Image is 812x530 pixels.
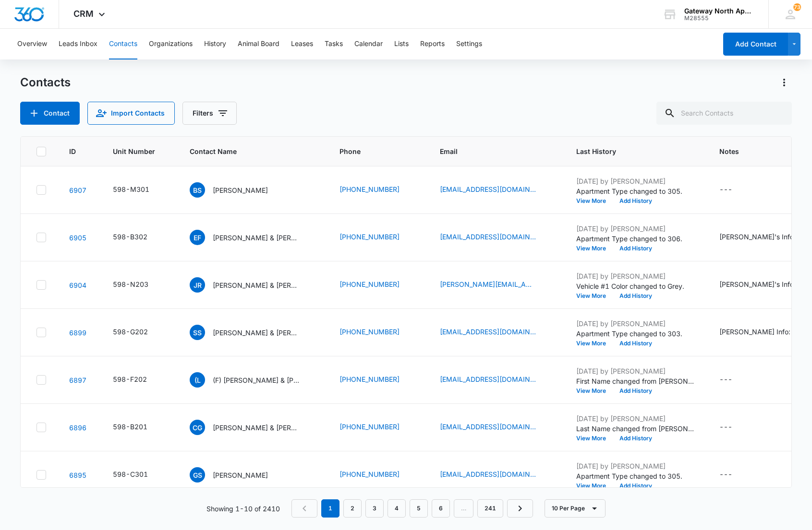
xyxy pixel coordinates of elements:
[719,374,750,386] div: Notes - - Select to Edit Field
[109,29,137,59] button: Contacts
[365,499,384,518] a: Page 3
[190,182,285,198] div: Contact Name - Brian Snachez - Select to Edit Field
[213,375,299,385] p: (F) [PERSON_NAME] & [PERSON_NAME] & [PERSON_NAME]
[69,329,86,337] a: Navigate to contact details page for Stephen Skare & Yong Hamilton
[576,176,696,186] p: [DATE] by [PERSON_NAME]
[576,224,696,234] p: [DATE] by [PERSON_NAME]
[576,246,613,251] button: View More
[69,234,86,242] a: Navigate to contact details page for Emma French & Fernando Duarte
[440,422,536,432] a: [EMAIL_ADDRESS][DOMAIN_NAME]
[576,318,696,329] p: [DATE] by [PERSON_NAME]
[343,499,362,518] a: Page 2
[776,75,792,90] button: Actions
[206,504,280,514] p: Showing 1-10 of 2410
[576,293,613,299] button: View More
[576,341,613,346] button: View More
[339,232,400,242] a: [PHONE_NUMBER]
[339,469,417,481] div: Phone - (303) 434-8181 - Select to Edit Field
[69,376,86,384] a: Navigate to contact details page for (F) Lilia Castaneda & Gonzalo Santos & Tania C. Santos
[291,499,533,518] nav: Pagination
[69,471,86,479] a: Navigate to contact details page for Gonzalo Santos
[576,281,696,291] p: Vehicle #1 Color changed to Grey.
[354,29,383,59] button: Calendar
[213,280,299,290] p: [PERSON_NAME] & [PERSON_NAME]
[576,436,613,441] button: View More
[339,184,417,196] div: Phone - (303) 776-0115 - Select to Edit Field
[20,75,71,90] h1: Contacts
[440,469,536,479] a: [EMAIL_ADDRESS][DOMAIN_NAME]
[719,327,808,338] div: Notes - Yong Hamilton Info: - Select to Edit Field
[394,29,409,59] button: Lists
[719,422,750,433] div: Notes - - Select to Edit Field
[238,29,279,59] button: Animal Board
[339,469,400,479] a: [PHONE_NUMBER]
[113,327,165,338] div: Unit Number - 598-G202 - Select to Edit Field
[339,279,400,289] a: [PHONE_NUMBER]
[59,29,97,59] button: Leads Inbox
[113,469,148,479] div: 598-C301
[339,184,400,194] a: [PHONE_NUMBER]
[719,469,732,481] div: ---
[576,234,696,244] p: Apartment Type changed to 306.
[440,279,553,291] div: Email - maria.stephh3@gmail.com - Select to Edit Field
[213,185,268,195] p: [PERSON_NAME]
[440,184,553,196] div: Email - briansanc07@hotmail.com - Select to Edit Field
[388,499,406,518] a: Page 4
[545,499,606,518] button: 10 Per Page
[440,327,553,338] div: Email - bigbongcafe@gmail.com - Select to Edit Field
[339,146,403,156] span: Phone
[440,279,536,289] a: [PERSON_NAME][EMAIL_ADDRESS][DOMAIN_NAME]
[291,29,313,59] button: Leases
[339,422,417,433] div: Phone - (720) 400-5632 - Select to Edit Field
[684,15,754,22] div: account id
[113,184,149,194] div: 598-M301
[576,271,696,281] p: [DATE] by [PERSON_NAME]
[440,146,539,156] span: Email
[719,279,796,289] div: [PERSON_NAME]'s Info:
[723,33,788,56] button: Add Contact
[325,29,343,59] button: Tasks
[793,3,801,11] span: 73
[190,325,205,340] span: SS
[213,233,299,243] p: [PERSON_NAME] & [PERSON_NAME]
[440,232,553,243] div: Email - emmafrench716@gmail.com - Select to Edit Field
[719,327,790,337] div: [PERSON_NAME] Info:
[719,232,796,242] div: [PERSON_NAME]'s Info:
[432,499,450,518] a: Page 6
[656,102,792,125] input: Search Contacts
[613,483,659,489] button: Add History
[182,102,237,125] button: Filters
[576,376,696,386] p: First Name changed from [PERSON_NAME] to (F) [PERSON_NAME].
[190,420,205,435] span: CG
[113,146,167,156] span: Unit Number
[719,469,750,481] div: Notes - - Select to Edit Field
[190,146,303,156] span: Contact Name
[69,424,86,432] a: Navigate to contact details page for Crystal Gonzales & Branson Gonzales
[613,246,659,251] button: Add History
[190,182,205,198] span: BS
[576,471,696,481] p: Apartment Type changed to 305.
[213,470,268,480] p: [PERSON_NAME]
[339,327,417,338] div: Phone - (307) 343-0547 - Select to Edit Field
[576,483,613,489] button: View More
[113,279,148,289] div: 598-N203
[613,436,659,441] button: Add History
[576,388,613,394] button: View More
[113,422,165,433] div: Unit Number - 598-B201 - Select to Edit Field
[190,230,205,245] span: EF
[113,327,148,337] div: 598-G202
[793,3,801,11] div: notifications count
[339,422,400,432] a: [PHONE_NUMBER]
[339,232,417,243] div: Phone - (970) 821-5725 - Select to Edit Field
[190,277,205,293] span: JR
[113,422,147,432] div: 598-B201
[213,423,299,433] p: [PERSON_NAME] & [PERSON_NAME]
[456,29,482,59] button: Settings
[339,374,400,384] a: [PHONE_NUMBER]
[20,102,80,125] button: Add Contact
[613,388,659,394] button: Add History
[190,230,316,245] div: Contact Name - Emma French & Fernando Duarte - Select to Edit Field
[339,327,400,337] a: [PHONE_NUMBER]
[440,469,553,481] div: Email - gonzalosantos745@gmail.com - Select to Edit Field
[17,29,47,59] button: Overview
